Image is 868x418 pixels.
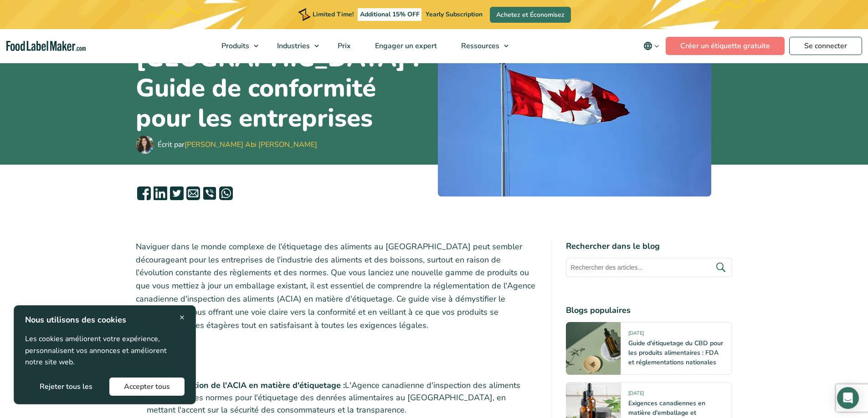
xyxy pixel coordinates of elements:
[789,37,862,55] a: Se connecter
[358,8,422,21] span: Additional 15% OFF
[180,311,185,323] span: ×
[837,387,859,409] div: Open Intercom Messenger
[628,330,644,340] span: [DATE]
[326,29,361,63] a: Prix
[449,29,513,63] a: Ressources
[136,240,537,332] p: Naviguer dans le monde complexe de l'étiquetage des aliments au [GEOGRAPHIC_DATA] peut sembler dé...
[666,37,785,55] a: Créer un étiquette gratuite
[109,378,185,396] button: Accepter tous
[147,379,537,416] li: L'Agence canadienne d'inspection des aliments (ACIA) fixe des normes pour l'étiquetage des denrée...
[628,339,723,367] a: Guide d'étiquetage du CBD pour les produits alimentaires : FDA et réglementations nationales
[566,304,732,317] h4: Blogs populaires
[25,333,185,368] p: Les cookies améliorent votre expérience, personnalisent vos annonces et améliorent notre site web.
[458,41,500,51] span: Ressources
[147,380,345,391] strong: Réglementation de l'ACIA en matière d'étiquetage :
[25,378,107,396] button: Rejeter tous les
[158,139,317,150] div: Écrit par
[363,29,447,63] a: Engager un expert
[313,10,354,19] span: Limited Time!
[566,240,732,252] h4: Rechercher dans le blog
[426,10,483,19] span: Yearly Subscription
[265,29,324,63] a: Industries
[490,7,571,23] a: Achetez et Économisez
[335,41,352,51] span: Prix
[219,41,250,51] span: Produits
[25,314,126,325] strong: Nous utilisons des cookies
[372,41,438,51] span: Engager un expert
[185,140,317,150] a: [PERSON_NAME] Abi [PERSON_NAME]
[566,258,732,277] input: Rechercher des articles...
[274,41,311,51] span: Industries
[210,29,263,63] a: Produits
[628,390,644,400] span: [DATE]
[136,136,154,154] img: Maria Abi Hanna - Étiquetage alimentaire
